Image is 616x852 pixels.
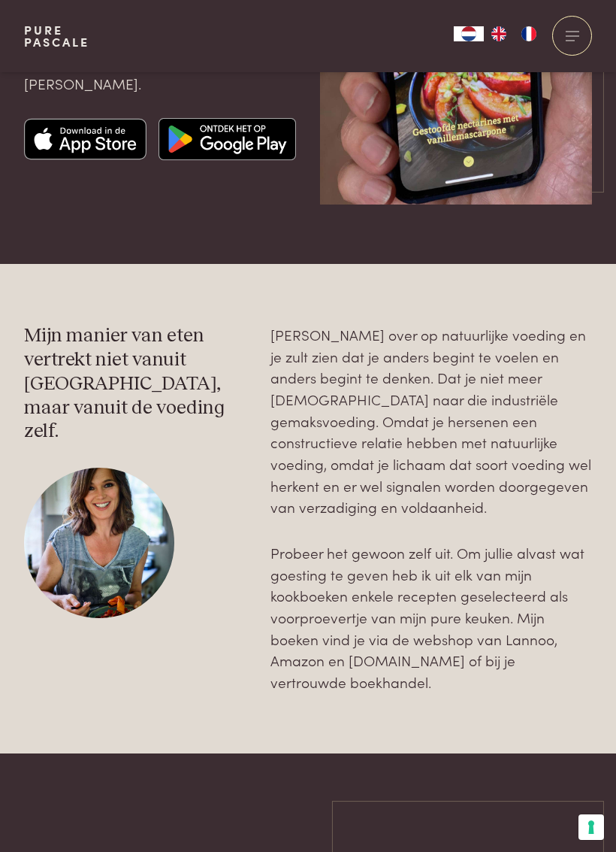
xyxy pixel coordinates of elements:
img: pure-pascale-naessens-pn356142 [24,468,174,618]
div: Language [454,26,484,41]
aside: Language selected: Nederlands [454,26,544,41]
a: EN [484,26,514,41]
a: FR [514,26,544,41]
ul: Language list [484,26,544,41]
p: Probeer het gewoon zelf uit. Om jullie alvast wat goesting te geven heb ik uit elk van mijn kookb... [270,542,592,693]
p: [PERSON_NAME] over op natuurlijke voeding en je zult zien dat je anders begint te voelen en ander... [270,324,592,518]
img: Apple app store [24,118,146,160]
img: Google app store [159,118,297,160]
a: NL [454,26,484,41]
h3: Mijn manier van eten vertrekt niet vanuit [GEOGRAPHIC_DATA], maar vanuit de voeding zelf. [24,324,247,444]
a: PurePascale [24,24,89,48]
button: Uw voorkeuren voor toestemming voor trackingtechnologieën [578,814,604,840]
